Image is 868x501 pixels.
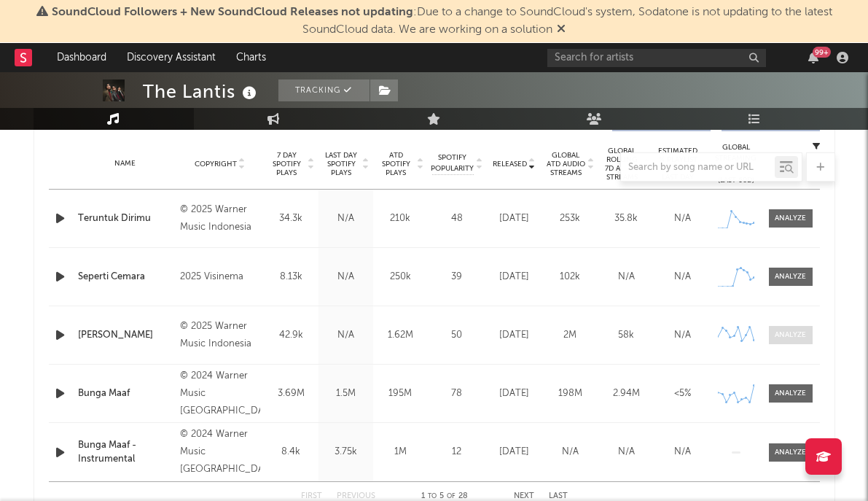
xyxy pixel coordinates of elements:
[602,147,642,182] span: Global Rolling 7D Audio Streams
[490,211,539,226] div: [DATE]
[621,162,775,174] input: Search by song name or URL
[322,328,370,343] div: N/A
[180,318,259,353] div: © 2025 Warner Music Indonesia
[226,43,276,72] a: Charts
[808,52,818,63] button: 99+
[267,387,315,401] div: 3.69M
[180,268,259,286] div: 2025 Visinema
[658,445,707,459] div: N/A
[490,328,539,343] div: [DATE]
[658,270,707,284] div: N/A
[322,445,370,459] div: 3.75k
[490,445,539,459] div: [DATE]
[714,142,758,186] div: Global Streaming Trend (Last 60D)
[337,492,375,500] button: Previous
[47,43,117,72] a: Dashboard
[267,151,306,177] span: 7 Day Spotify Plays
[377,445,424,459] div: 1M
[431,328,482,343] div: 50
[143,79,260,104] div: The Lantis
[322,151,361,177] span: Last Day Spotify Plays
[431,211,482,226] div: 48
[490,270,539,284] div: [DATE]
[78,328,173,343] a: [PERSON_NAME]
[377,151,415,177] span: ATD Spotify Plays
[278,79,370,101] button: Tracking
[602,211,651,226] div: 35.8k
[602,328,651,343] div: 58k
[447,493,455,500] span: of
[78,438,173,467] a: Bunga Maaf - Instrumental
[377,328,424,343] div: 1.62M
[78,211,173,226] a: Teruntuk Dirimu
[377,387,424,401] div: 195M
[546,151,586,177] span: Global ATD Audio Streams
[546,328,595,343] div: 2M
[658,147,698,182] span: Estimated % Playlist Streams Last Day
[547,49,766,67] input: Search for artists
[377,211,424,226] div: 210k
[78,270,173,284] a: Seperti Cemara
[431,387,482,401] div: 78
[377,270,424,284] div: 250k
[658,328,707,343] div: N/A
[322,387,370,401] div: 1.5M
[602,270,651,284] div: N/A
[180,368,259,420] div: © 2024 Warner Music [GEOGRAPHIC_DATA]
[267,445,315,459] div: 8.4k
[322,270,370,284] div: N/A
[549,492,568,500] button: Last
[180,426,259,478] div: © 2024 Warner Music [GEOGRAPHIC_DATA]
[602,387,651,401] div: 2.94M
[322,211,370,226] div: N/A
[267,328,315,343] div: 42.9k
[602,445,651,459] div: N/A
[431,445,482,459] div: 12
[267,270,315,284] div: 8.13k
[52,7,413,18] span: SoundCloud Followers + New SoundCloud Releases not updating
[180,201,259,236] div: © 2025 Warner Music Indonesia
[813,47,831,58] div: 99 +
[658,211,707,226] div: N/A
[267,211,315,226] div: 34.3k
[546,387,595,401] div: 198M
[557,24,566,36] span: Dismiss
[52,7,832,36] span: : Due to a change to SoundCloud's system, Sodatone is not updating to the latest SoundCloud data....
[301,492,322,500] button: First
[431,270,482,284] div: 39
[428,493,437,500] span: to
[117,43,226,72] a: Discovery Assistant
[546,270,595,284] div: 102k
[546,445,595,459] div: N/A
[658,387,707,401] div: <5%
[78,387,173,401] a: Bunga Maaf
[514,492,534,500] button: Next
[546,211,595,226] div: 253k
[490,387,539,401] div: [DATE]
